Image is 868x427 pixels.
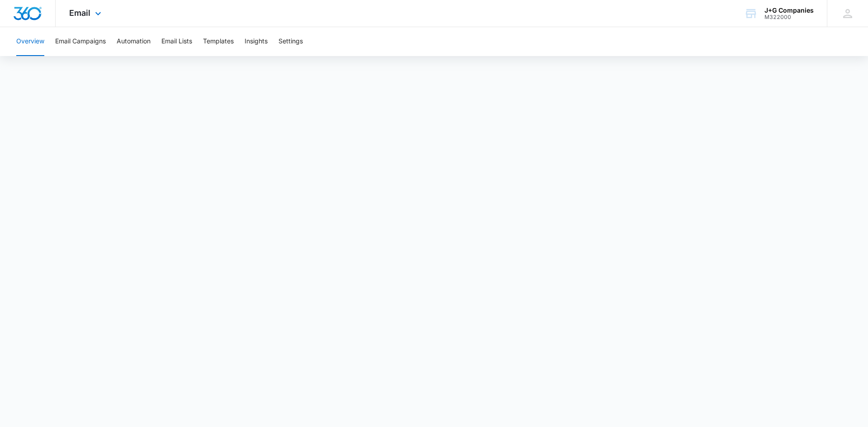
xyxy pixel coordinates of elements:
button: Settings [278,27,303,56]
button: Overview [16,27,44,56]
div: account id [764,14,814,20]
button: Email Campaigns [55,27,106,56]
button: Insights [245,27,268,56]
button: Email Lists [161,27,192,56]
button: Automation [117,27,151,56]
div: account name [764,7,814,14]
span: Email [69,8,90,18]
button: Templates [203,27,234,56]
